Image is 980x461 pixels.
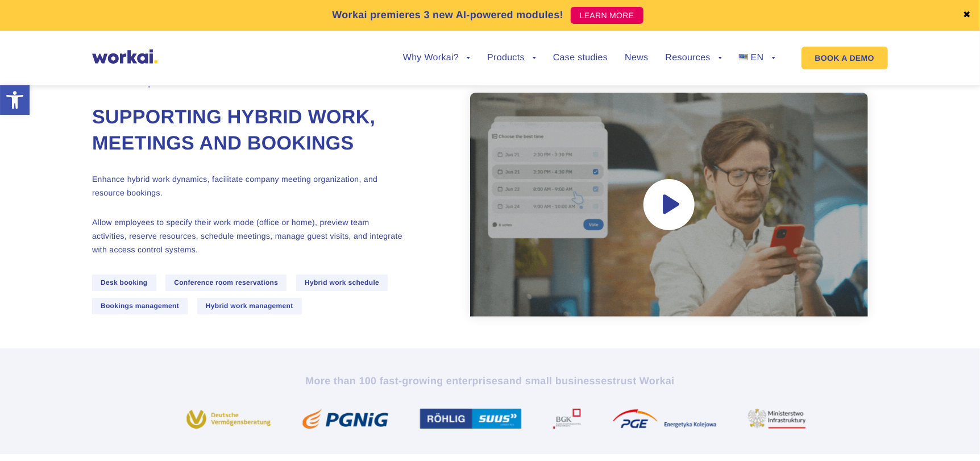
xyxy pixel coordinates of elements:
[165,275,286,291] span: Conference room reservations
[751,53,764,63] span: EN
[802,47,888,69] a: BOOK A DEMO
[332,7,563,23] p: Workai premieres 3 new AI-powered modules!
[92,298,188,314] span: Bookings management
[92,172,405,200] p: Enhance hybrid work dynamics, facilitate company meeting organization, and resource bookings.
[197,298,302,314] span: Hybrid work management
[92,60,185,88] span: Workai
[666,53,722,63] a: Resources
[403,53,470,63] a: Why Workai?
[92,215,405,256] p: Allow employees to specify their work mode (office or home), preview team activities, reserve res...
[571,7,643,24] a: LEARN MORE
[92,105,405,157] h1: Supporting hybrid work, meetings and bookings
[487,53,536,63] a: Products
[963,11,971,20] a: ✖
[504,375,613,387] i: and small businesses
[553,53,608,63] a: Case studies
[625,53,648,63] a: News
[175,374,805,388] h2: More than 100 fast-growing enterprises trust Workai
[296,275,388,291] span: Hybrid work schedule
[92,275,156,291] span: Desk booking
